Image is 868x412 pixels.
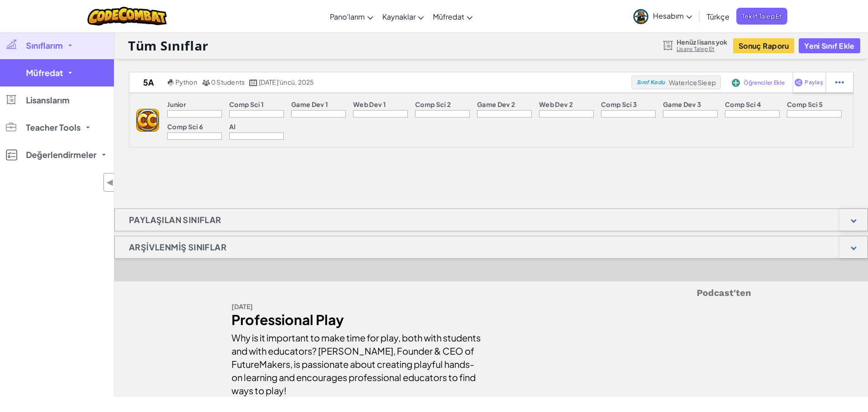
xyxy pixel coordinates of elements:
img: IconShare_Purple.svg [794,78,803,86]
img: python.png [168,79,175,86]
span: Pano'larım [330,12,365,21]
span: Değerlendirmeler [26,151,97,159]
span: Teacher Tools [26,123,81,132]
span: Türkçe [707,12,729,21]
button: Yeni Sınıf Ekle [799,38,860,53]
a: Teklif Talep Et [736,8,787,25]
img: IconAddStudents.svg [732,79,740,87]
span: Sınıf Kodu [637,80,665,85]
p: AI [229,123,236,130]
span: Müfredat [26,69,63,77]
a: Hesabım [629,2,697,31]
p: Game Dev 3 [663,101,701,108]
button: Sonuç Raporu [733,38,794,53]
span: Kaynaklar [382,12,416,21]
span: Lisanslarım [26,96,70,104]
span: 0 Students [211,78,245,86]
span: Müfredat [433,12,464,21]
img: CodeCombat logo [87,7,167,25]
img: calendar.svg [249,79,257,86]
p: Web Dev 1 [353,101,386,108]
span: Sınıflarım [26,41,63,50]
p: Game Dev 2 [477,101,515,108]
h1: Arşivlenmiş Sınıflar [115,236,241,259]
a: 5A Python 0 Students [DATE]'üncü, 2025 [129,76,632,89]
div: Professional Play [231,313,484,326]
h1: Paylaşılan Sınıflar [115,209,236,231]
div: Why is it important to make time for play, both with students and with educators? [PERSON_NAME], ... [231,326,484,397]
h1: Tüm Sınıflar [128,37,209,54]
span: Hesabım [653,11,692,20]
span: ◀ [106,176,114,189]
img: IconStudentEllipsis.svg [835,78,844,86]
span: [DATE]'üncü, 2025 [259,78,314,86]
a: Türkçe [702,4,734,29]
a: Lisans Talep Et [677,46,728,53]
p: Comp Sci 6 [167,123,203,130]
p: Game Dev 1 [291,101,328,108]
p: Web Dev 2 [539,101,573,108]
a: Kaynaklar [378,4,428,29]
h5: Podcast'ten [231,286,751,300]
img: MultipleUsers.png [202,79,210,86]
p: Comp Sci 1 [229,101,264,108]
p: Comp Sci 3 [601,101,637,108]
span: Öğrenciler Ekle [744,80,785,86]
img: logo [136,109,159,132]
a: Müfredat [428,4,477,29]
p: Junior [167,101,186,108]
p: Comp Sci 4 [725,101,761,108]
div: [DATE] [231,300,484,313]
img: avatar [633,9,648,24]
a: Pano'larım [325,4,378,29]
span: WaterIceSleep [669,78,716,86]
span: Python [175,78,197,86]
h2: 5A [129,76,165,89]
span: Paylaş [805,80,823,85]
span: Henüz lisans yok [677,38,728,46]
p: Comp Sci 5 [787,101,823,108]
p: Comp Sci 2 [415,101,451,108]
